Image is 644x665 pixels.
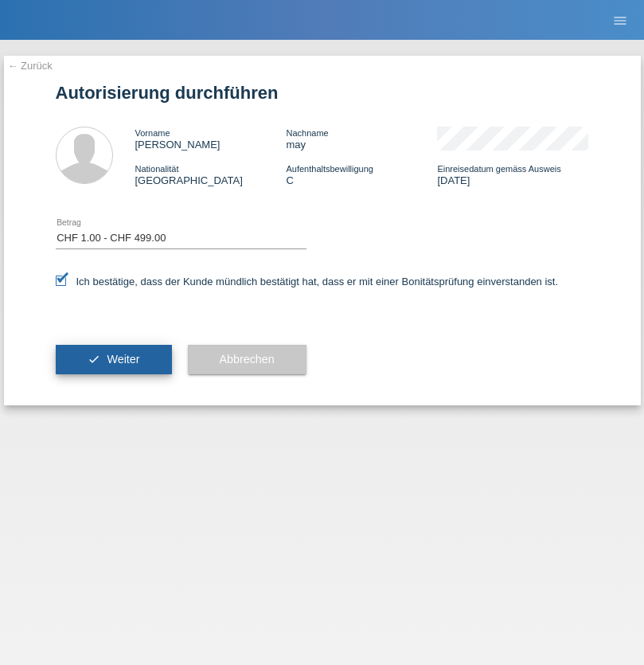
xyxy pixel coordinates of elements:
[135,128,170,138] span: Vorname
[220,353,275,366] span: Abbrechen
[135,164,179,174] span: Nationalität
[8,60,53,72] a: ← Zurück
[437,162,588,186] div: [DATE]
[107,353,139,366] span: Weiter
[56,276,559,288] label: Ich bestätige, dass der Kunde mündlich bestätigt hat, dass er mit einer Bonitätsprüfung einversta...
[286,162,437,186] div: C
[56,83,589,103] h1: Autorisierung durchführen
[88,353,100,366] i: check
[612,13,628,29] i: menu
[604,15,636,25] a: menu
[437,164,560,174] span: Einreisedatum gemäss Ausweis
[188,345,306,375] button: Abbrechen
[286,127,437,151] div: may
[286,128,328,138] span: Nachname
[135,127,287,151] div: [PERSON_NAME]
[286,164,373,174] span: Aufenthaltsbewilligung
[135,162,287,186] div: [GEOGRAPHIC_DATA]
[56,345,172,375] button: check Weiter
